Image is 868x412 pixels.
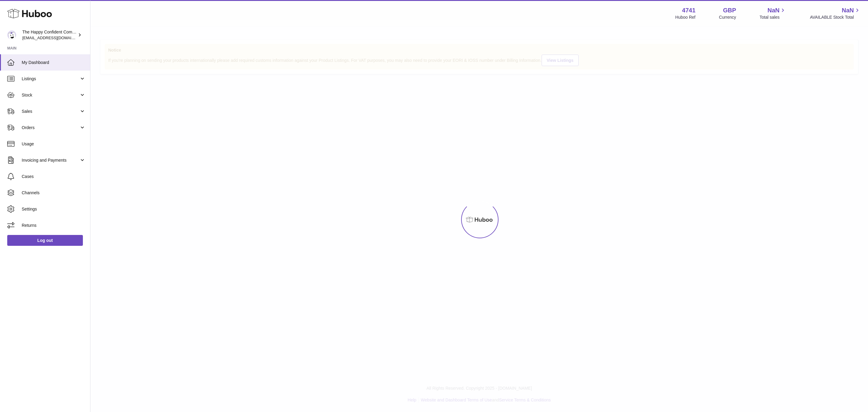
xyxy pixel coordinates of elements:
[810,14,861,20] span: AVAILABLE Stock Total
[22,29,77,41] div: The Happy Confident Company
[723,6,736,14] strong: GBP
[759,6,786,20] a: NaN Total sales
[7,30,16,40] img: internalAdmin-4741@internal.huboo.com
[22,157,79,163] span: Invoicing and Payments
[7,235,83,246] a: Log out
[22,190,86,196] span: Channels
[22,174,86,179] span: Cases
[22,125,79,131] span: Orders
[675,14,696,20] div: Huboo Ref
[22,76,79,82] span: Listings
[759,14,786,20] span: Total sales
[22,60,86,65] span: My Dashboard
[22,141,86,147] span: Usage
[767,6,779,14] span: NaN
[842,6,854,14] span: NaN
[22,206,86,212] span: Settings
[682,6,696,14] strong: 4741
[22,109,79,114] span: Sales
[719,14,736,20] div: Currency
[22,223,86,228] span: Returns
[22,92,79,98] span: Stock
[810,6,861,20] a: NaN AVAILABLE Stock Total
[22,35,89,40] span: [EMAIL_ADDRESS][DOMAIN_NAME]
